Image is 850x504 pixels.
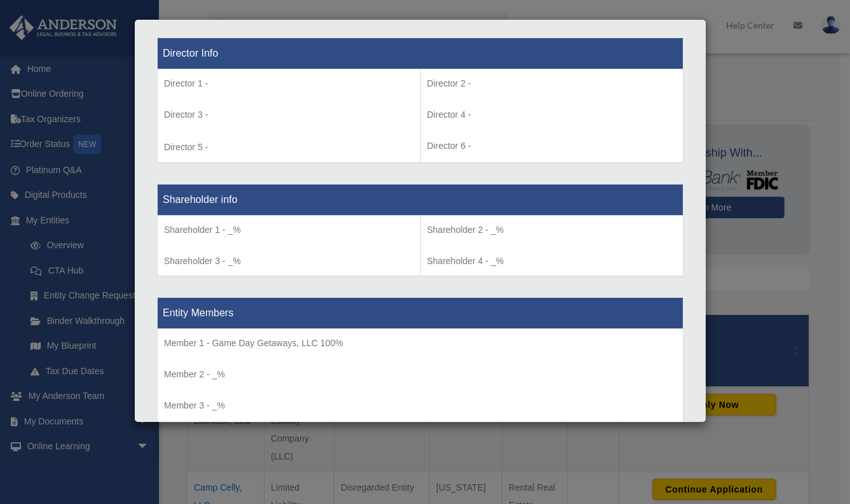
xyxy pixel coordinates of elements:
[427,76,677,92] p: Director 2 -
[427,253,677,269] p: Shareholder 4 - _%
[427,107,677,123] p: Director 4 -
[427,138,677,154] p: Director 6 -
[164,335,676,351] p: Member 1 - Game Day Getaways, LLC 100%
[164,367,676,382] p: Member 2 - _%
[164,76,414,92] p: Director 1 -
[158,38,683,69] th: Director Info
[164,222,414,238] p: Shareholder 1 - _%
[164,107,414,123] p: Director 3 -
[158,297,683,328] th: Entity Members
[158,185,683,216] th: Shareholder info
[158,69,421,164] td: Director 5 -
[164,253,414,269] p: Shareholder 3 - _%
[427,222,677,238] p: Shareholder 2 - _%
[164,398,676,414] p: Member 3 - _%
